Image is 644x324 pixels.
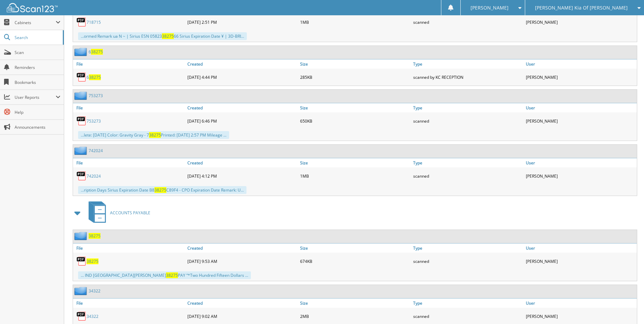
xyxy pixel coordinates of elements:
a: File [73,158,186,167]
div: [DATE] 4:12 PM [186,169,298,183]
img: PDF.png [76,17,87,27]
div: [PERSON_NAME] [524,254,637,268]
div: scanned [411,254,524,268]
a: Created [186,299,298,308]
div: [PERSON_NAME] [524,15,637,29]
img: folder2.png [74,91,89,100]
div: ...lete: [DATE] Color: Gravity Gray - 7 Printed: [DATE] 2:57 PM Mileage ... [78,131,229,139]
span: 38275 [166,272,178,278]
a: 34322 [89,288,100,294]
a: 38275 [89,233,100,239]
span: 38275 [89,74,101,80]
span: Help [15,109,60,115]
img: folder2.png [74,287,89,295]
div: 1MB [298,15,411,29]
a: Created [186,158,298,167]
div: scanned [411,15,524,29]
span: ACCOUNTS PAYABLE [110,210,150,216]
div: scanned [411,169,524,183]
a: 638275 [89,49,103,55]
a: 34322 [87,313,98,319]
div: ... IND [GEOGRAPHIC_DATA][PERSON_NAME] PAY “*Two Hundred Fifteen Dollars ... [78,271,251,279]
a: 742024 [89,148,103,154]
a: Created [186,244,298,253]
span: [PERSON_NAME] [471,6,509,10]
span: 38275 [149,132,161,138]
img: PDF.png [76,116,87,126]
a: User [524,59,637,69]
a: Created [186,103,298,112]
a: User [524,158,637,167]
a: 742024 [87,173,101,179]
span: 38275 [154,187,166,193]
span: Bookmarks [15,79,60,85]
a: File [73,59,186,69]
div: ...ription Days Sirius Expiration Date B8 C89F4 - CPO Expiration Date Remark: U... [78,186,246,194]
div: [PERSON_NAME] [524,169,637,183]
div: [DATE] 4:44 PM [186,70,298,84]
div: 674KB [298,254,411,268]
span: Cabinets [15,20,56,25]
a: Type [411,103,524,112]
span: [PERSON_NAME] Kia Of [PERSON_NAME] [535,6,628,10]
img: folder2.png [74,232,89,240]
a: Created [186,59,298,69]
a: User [524,299,637,308]
iframe: Chat Widget [610,291,644,324]
div: 650KB [298,114,411,128]
a: Size [298,244,411,253]
a: File [73,244,186,253]
span: 38275 [91,49,103,55]
img: PDF.png [76,72,87,82]
div: [PERSON_NAME] [524,309,637,323]
a: 753273 [87,118,101,124]
a: ACCOUNTS PAYABLE [85,199,150,226]
img: folder2.png [74,146,89,155]
a: File [73,299,186,308]
span: Reminders [15,65,60,70]
a: User [524,244,637,253]
a: Type [411,299,524,308]
div: scanned by KC RECEPTION [411,70,524,84]
div: [PERSON_NAME] [524,114,637,128]
div: scanned [411,114,524,128]
a: Type [411,244,524,253]
a: Size [298,103,411,112]
span: User Reports [15,94,56,100]
div: [PERSON_NAME] [524,70,637,84]
div: scanned [411,309,524,323]
a: 38275 [87,258,98,264]
img: scan123-logo-white.svg [7,3,58,12]
a: Size [298,59,411,69]
div: 1MB [298,169,411,183]
div: [DATE] 6:46 PM [186,114,298,128]
a: Type [411,59,524,69]
a: File [73,103,186,112]
div: 2MB [298,309,411,323]
div: [DATE] 9:02 AM [186,309,298,323]
a: Type [411,158,524,167]
span: 38275 [162,33,174,39]
span: Scan [15,50,60,55]
a: Size [298,158,411,167]
a: Size [298,299,411,308]
img: PDF.png [76,311,87,321]
img: PDF.png [76,256,87,266]
span: Search [15,35,59,40]
div: [DATE] 2:51 PM [186,15,298,29]
div: 285KB [298,70,411,84]
div: [DATE] 9:53 AM [186,254,298,268]
div: ...ormed Remark ua N ~ | Sirius ESN 05823 66 Sirius Expiration Date ¥ | 3D-BRI... [78,32,247,40]
span: Announcements [15,124,60,130]
a: 718715 [87,19,101,25]
a: 638275 [87,74,101,80]
img: PDF.png [76,171,87,181]
img: folder2.png [74,48,89,56]
a: User [524,103,637,112]
a: 753273 [89,93,103,98]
